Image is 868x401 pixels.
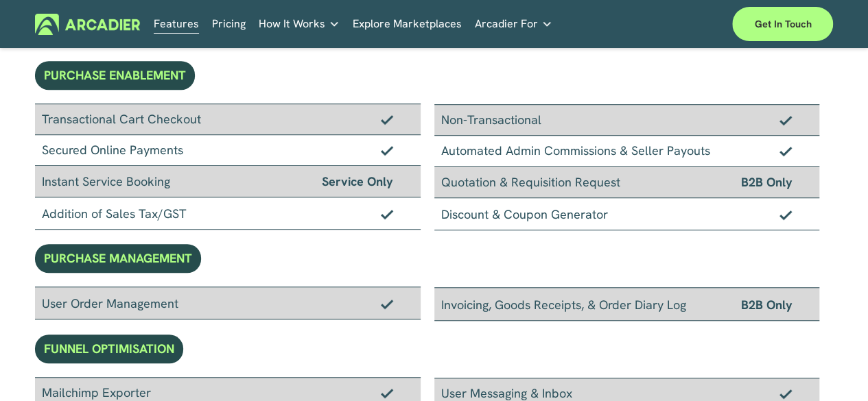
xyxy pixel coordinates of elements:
[434,287,820,321] div: Invoicing, Goods Receipts, & Order Diary Log
[475,14,538,34] span: Arcadier For
[353,14,462,35] a: Explore Marketplaces
[434,198,820,230] div: Discount & Coupon Generator
[35,197,421,230] div: Addition of Sales Tax/GST
[779,146,792,156] img: Checkmark
[35,335,183,363] div: FUNNEL OPTIMISATION
[35,166,421,197] div: Instant Service Booking
[35,244,201,273] div: PURCHASE MANAGEMENT
[779,389,792,398] img: Checkmark
[35,61,195,90] div: PURCHASE ENABLEMENT
[381,388,393,398] img: Checkmark
[381,299,393,308] img: Checkmark
[779,210,792,219] img: Checkmark
[475,14,552,35] a: folder dropdown
[35,104,421,135] div: Transactional Cart Checkout
[434,167,820,198] div: Quotation & Requisition Request
[322,171,393,191] span: Service Only
[381,145,393,155] img: Checkmark
[381,209,393,219] img: Checkmark
[779,115,792,125] img: Checkmark
[35,135,421,166] div: Secured Online Payments
[259,14,340,35] a: folder dropdown
[434,104,820,136] div: Non-Transactional
[799,335,868,401] div: Widget de chat
[259,14,325,34] span: How It Works
[799,335,868,401] iframe: Chat Widget
[35,287,421,319] div: User Order Management
[35,14,140,35] img: Arcadier
[212,14,246,35] a: Pricing
[740,295,792,315] span: B2B Only
[740,172,792,192] span: B2B Only
[434,136,820,167] div: Automated Admin Commissions & Seller Payouts
[154,14,199,35] a: Features
[381,114,393,124] img: Checkmark
[732,7,833,41] a: Get in touch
